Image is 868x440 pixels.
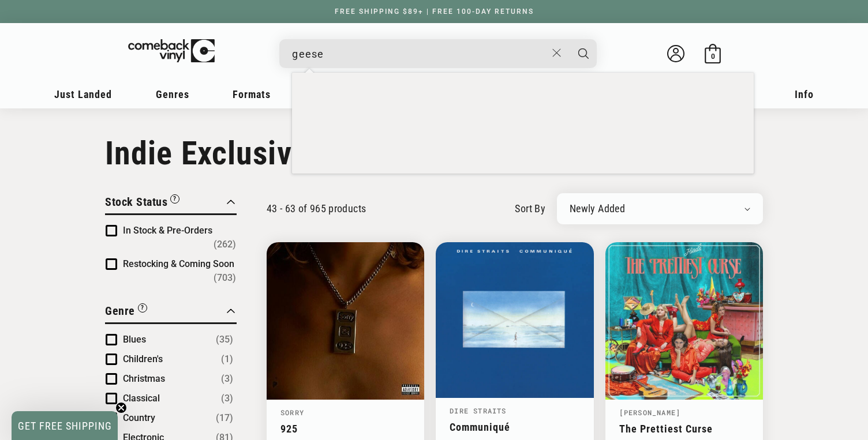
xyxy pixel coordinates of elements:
[450,406,506,415] a: Dire Straits
[123,373,165,384] span: Christmas
[711,52,715,61] span: 0
[221,372,233,386] span: Number of products: (3)
[279,39,597,68] div: Search
[115,402,127,413] button: Close teaser
[221,352,233,366] span: Number of products: (1)
[123,412,155,423] span: Country
[105,304,135,318] span: Genre
[18,420,112,432] span: GET FREE SHIPPING
[547,40,568,66] button: Close
[292,42,547,66] input: When autocomplete results are available use up and down arrows to review and enter to select
[156,88,189,100] span: Genres
[221,392,233,405] span: Number of products: (3)
[267,202,366,215] p: 43 - 63 of 965 products
[123,258,234,269] span: Restocking & Coming Soon
[323,7,545,16] a: FREE SHIPPING $89+ | FREE 100-DAY RETURNS
[450,421,579,433] a: Communiqué
[569,39,598,68] button: Search
[233,88,271,100] span: Formats
[280,423,410,435] a: 925
[216,411,233,425] span: Number of products: (17)
[280,408,304,417] a: Sorry
[105,134,763,172] h1: Indie Exclusives - Rock
[216,333,233,347] span: Number of products: (35)
[619,423,749,435] a: The Prettiest Curse
[105,302,147,322] button: Filter by Genre
[214,238,236,251] span: Number of products: (262)
[123,353,163,364] span: Children's
[515,201,545,216] label: sort by
[795,88,814,100] span: Info
[619,408,681,417] a: [PERSON_NAME]
[105,193,179,213] button: Filter by Stock Status
[123,334,146,345] span: Blues
[54,88,112,100] span: Just Landed
[105,195,167,209] span: Stock Status
[214,271,236,285] span: Number of products: (703)
[123,225,212,236] span: In Stock & Pre-Orders
[123,393,160,404] span: Classical
[12,411,118,440] div: GET FREE SHIPPINGClose teaser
